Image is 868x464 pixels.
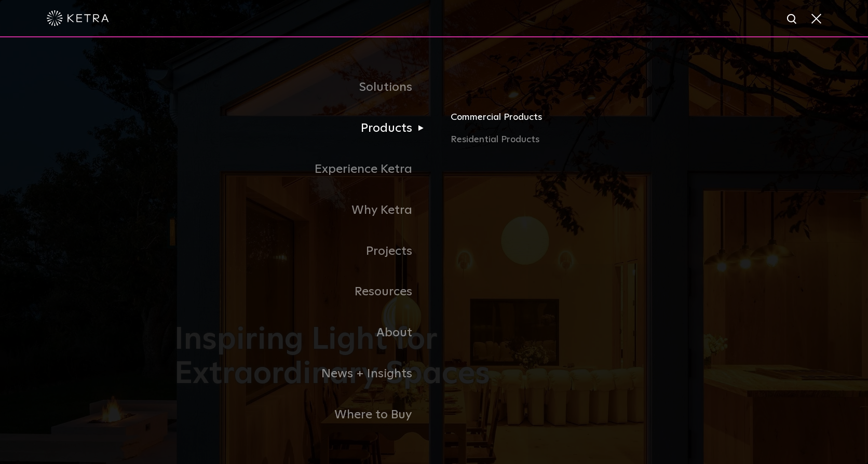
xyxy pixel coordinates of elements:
img: search icon [786,13,799,26]
img: ketra-logo-2019-white [47,10,109,26]
a: Projects [174,231,434,272]
a: Resources [174,271,434,312]
a: Where to Buy [174,394,434,435]
div: Navigation Menu [174,67,694,435]
a: Products [174,108,434,149]
a: Why Ketra [174,190,434,231]
a: Solutions [174,67,434,108]
a: Residential Products [451,132,694,147]
a: News + Insights [174,353,434,394]
a: Commercial Products [451,110,694,132]
a: Experience Ketra [174,149,434,190]
a: About [174,312,434,353]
